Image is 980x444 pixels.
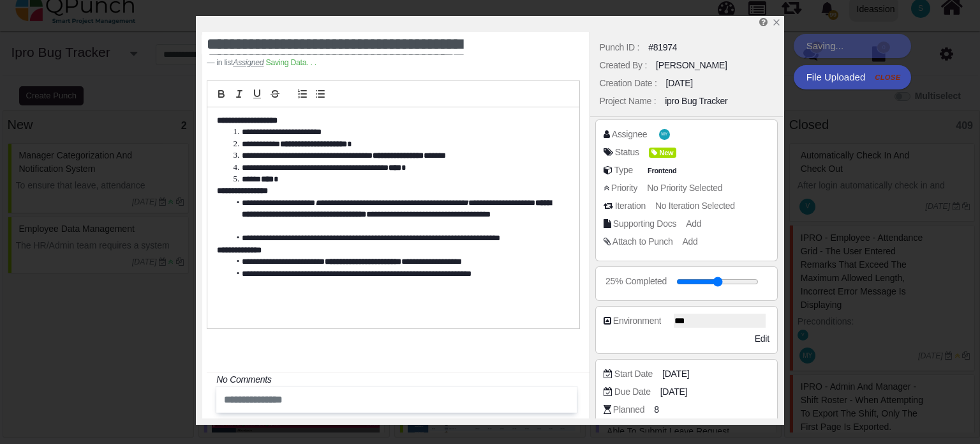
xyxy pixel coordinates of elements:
[216,374,271,385] i: No Comments
[794,65,912,89] div: File Uploaded
[233,58,264,67] u: Assigned
[755,333,769,344] span: Edit
[600,59,647,72] div: Created By :
[772,17,781,27] a: x
[759,17,768,27] i: Edit Punch
[614,367,653,381] div: Start Date
[682,236,697,247] span: Add
[655,201,735,211] span: No Iteration Selected
[315,58,316,67] span: .
[310,58,312,67] span: .
[661,132,667,137] span: MY
[656,59,727,72] div: [PERSON_NAME]
[875,72,900,82] i: close
[660,385,687,399] span: [DATE]
[649,146,676,159] span: <div><span class="badge badge-secondary" style="background-color: #A4DD00"> <i class="fa fa-tag p...
[665,95,727,108] div: ipro Bug Tracker
[612,235,673,249] div: Attach to Punch
[613,217,676,231] div: Supporting Docs
[613,314,662,328] div: Environment
[647,183,722,193] span: No Priority Selected
[612,128,647,141] div: Assignee
[614,164,633,177] div: Type
[233,58,264,67] cite: Source Title
[614,385,651,399] div: Due Date
[605,275,667,288] div: 25% Completed
[794,34,912,58] div: Saving...
[266,58,316,67] span: Saving Data
[648,41,677,54] div: #81974
[613,403,644,417] div: Planned
[686,218,701,229] span: Add
[645,165,679,176] span: Frontend
[615,199,646,213] div: Iteration
[659,129,670,140] span: Mohammed Yakub Raza Khan A
[666,77,693,90] div: [DATE]
[600,77,657,90] div: Creation Date :
[662,367,689,381] span: [DATE]
[649,148,676,158] span: New
[611,181,637,195] div: Priority
[615,146,639,159] div: Status
[772,18,781,27] svg: x
[654,403,659,417] span: 8
[306,58,308,67] span: .
[600,95,657,108] div: Project Name :
[600,41,640,54] div: Punch ID :
[207,57,514,68] footer: in list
